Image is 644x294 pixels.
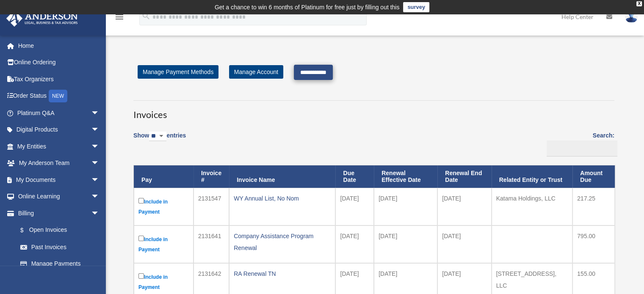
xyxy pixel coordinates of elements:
[437,225,491,263] td: [DATE]
[138,234,189,255] label: Include in Payment
[6,37,112,54] a: Home
[91,138,108,155] span: arrow_drop_down
[6,188,112,205] a: Online Learningarrow_drop_down
[193,165,229,188] th: Invoice #: activate to sort column ascending
[91,171,108,189] span: arrow_drop_down
[6,104,112,121] a: Platinum Q&Aarrow_drop_down
[6,155,112,172] a: My Anderson Teamarrow_drop_down
[4,10,80,27] img: Anderson Advisors Platinum Portal
[25,225,29,236] span: $
[437,165,491,188] th: Renewal End Date: activate to sort column ascending
[229,165,335,188] th: Invoice Name: activate to sort column ascending
[547,140,617,157] input: Search:
[114,12,124,22] i: menu
[544,130,614,157] label: Search:
[12,239,108,256] a: Past Invoices
[91,104,108,122] span: arrow_drop_down
[138,65,218,79] a: Manage Payment Methods
[91,121,108,139] span: arrow_drop_down
[572,225,615,263] td: 795.00
[6,205,108,222] a: Billingarrow_drop_down
[193,225,229,263] td: 2131641
[335,225,374,263] td: [DATE]
[215,2,400,12] div: Get a chance to win 6 months of Platinum for free just by filling out this
[6,54,112,71] a: Online Ordering
[138,198,144,203] input: Include in Payment
[91,205,108,222] span: arrow_drop_down
[138,273,144,279] input: Include in Payment
[335,165,374,188] th: Due Date: activate to sort column ascending
[492,188,573,225] td: Katama Holdings, LLC
[625,11,638,23] img: User Pic
[193,188,229,225] td: 2131547
[6,171,112,188] a: My Documentsarrow_drop_down
[572,165,615,188] th: Amount Due: activate to sort column ascending
[437,188,491,225] td: [DATE]
[492,165,573,188] th: Related Entity or Trust: activate to sort column ascending
[636,1,642,6] div: close
[91,155,108,172] span: arrow_drop_down
[6,88,112,105] a: Order StatusNEW
[12,222,104,239] a: $Open Invoices
[49,90,67,102] div: NEW
[133,100,614,121] h3: Invoices
[234,268,331,280] div: RA Renewal TN
[138,236,144,241] input: Include in Payment
[374,225,437,263] td: [DATE]
[572,188,615,225] td: 217.25
[6,121,112,138] a: Digital Productsarrow_drop_down
[6,71,112,88] a: Tax Organizers
[141,11,151,21] i: search
[234,230,331,254] div: Company Assistance Program Renewal
[12,256,108,272] a: Manage Payments
[114,15,124,22] a: menu
[374,188,437,225] td: [DATE]
[138,272,189,292] label: Include in Payment
[6,138,112,155] a: My Entitiesarrow_drop_down
[138,196,189,217] label: Include in Payment
[91,188,108,206] span: arrow_drop_down
[403,2,429,12] a: survey
[133,130,186,150] label: Show entries
[374,165,437,188] th: Renewal Effective Date: activate to sort column ascending
[134,165,193,188] th: Pay: activate to sort column descending
[335,188,374,225] td: [DATE]
[149,132,166,141] select: Showentries
[229,65,283,79] a: Manage Account
[234,192,331,204] div: WY Annual List, No Nom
